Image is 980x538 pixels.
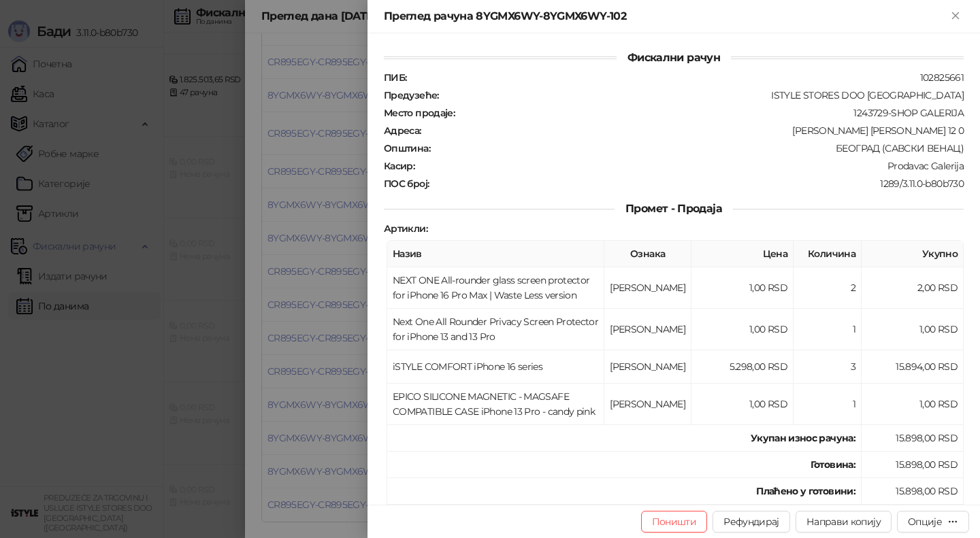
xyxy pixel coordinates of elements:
[416,160,965,172] div: Prodavac Galerija
[384,107,455,119] strong: Место продаје :
[384,89,439,101] strong: Предузеће :
[604,384,691,425] td: [PERSON_NAME]
[384,160,414,172] strong: Касир :
[384,8,947,24] div: Преглед рачуна 8YGMX6WY-8YGMX6WY-102
[811,458,855,471] strong: Готовина :
[756,485,855,497] strong: Плаћено у готовини:
[615,202,733,215] span: Промет - Продаја
[387,309,604,350] td: Next One All Rounder Privacy Screen Protector for iPhone 13 and 13 Pro
[691,267,794,309] td: 1,00 RSD
[862,350,964,384] td: 15.894,00 RSD
[862,309,964,350] td: 1,00 RSD
[862,267,964,309] td: 2,00 RSD
[862,452,964,478] td: 15.898,00 RSD
[796,511,892,533] button: Направи копију
[641,511,708,533] button: Поништи
[387,350,604,384] td: iSTYLE COMFORT iPhone 16 series
[431,142,965,154] div: БЕОГРАД (САВСКИ ВЕНАЦ)
[423,124,965,137] div: [PERSON_NAME] [PERSON_NAME] 12 0
[617,51,731,64] span: Фискални рачун
[384,178,429,190] strong: ПОС број :
[691,309,794,350] td: 1,00 RSD
[862,478,964,505] td: 15.898,00 RSD
[862,425,964,452] td: 15.898,00 RSD
[751,432,855,444] strong: Укупан износ рачуна :
[408,71,965,84] div: 102825661
[794,267,862,309] td: 2
[806,516,881,528] span: Направи копију
[897,511,969,533] button: Опције
[604,309,691,350] td: [PERSON_NAME]
[908,516,942,528] div: Опције
[713,511,790,533] button: Рефундирај
[691,384,794,425] td: 1,00 RSD
[384,142,430,154] strong: Општина :
[604,241,691,267] th: Ознака
[862,241,964,267] th: Укупно
[794,309,862,350] td: 1
[862,384,964,425] td: 1,00 RSD
[384,222,427,235] strong: Артикли :
[794,241,862,267] th: Количина
[691,350,794,384] td: 5.298,00 RSD
[456,107,965,119] div: 1243729-SHOP GALERIJA
[794,350,862,384] td: 3
[387,267,604,309] td: NEXT ONE All-rounder glass screen protector for iPhone 16 Pro Max | Waste Less version
[604,350,691,384] td: [PERSON_NAME]
[604,267,691,309] td: [PERSON_NAME]
[691,241,794,267] th: Цена
[387,241,604,267] th: Назив
[384,71,406,84] strong: ПИБ :
[947,8,964,24] button: Close
[430,178,965,190] div: 1289/3.11.0-b80b730
[440,89,965,101] div: ISTYLE STORES DOO [GEOGRAPHIC_DATA]
[384,124,421,137] strong: Адреса :
[387,384,604,425] td: EPICO SILICONE MAGNETIC - MAGSAFE COMPATIBLE CASE iPhone 13 Pro - candy pink
[794,384,862,425] td: 1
